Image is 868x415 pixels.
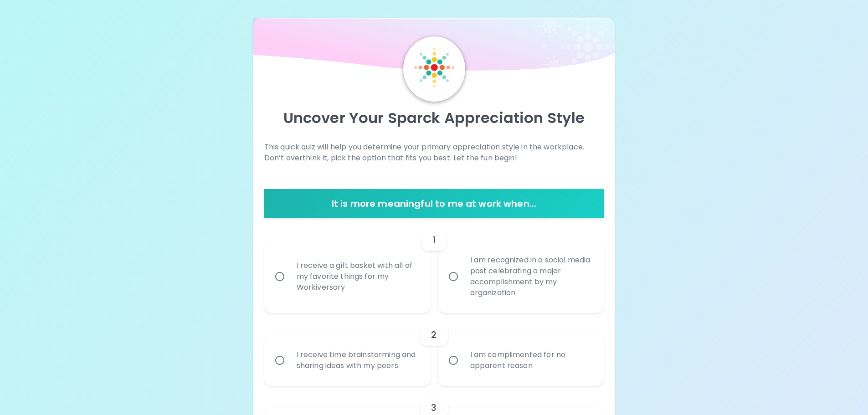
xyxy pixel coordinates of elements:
h6: It is more meaningful to me at work when... [268,196,601,211]
h6: 3 [431,400,437,415]
p: Uncover Your Sparck Appreciation Style [264,109,604,127]
img: Sparck Logo [414,47,454,87]
p: This quick quiz will help you determine your primary appreciation style in the workplace. Don’t o... [264,142,604,164]
h6: 1 [432,233,436,247]
div: I am recognized in a social media post celebrating a major accomplishment by my organization [463,244,599,309]
div: I am complimented for no apparent reason [463,338,599,382]
h6: 2 [431,328,437,342]
div: I receive time brainstorming and sharing ideas with my peers [289,338,426,382]
div: choice-group-check [264,313,604,386]
div: choice-group-check [264,218,604,313]
img: wave [253,18,615,75]
div: I receive a gift basket with all of my favorite things for my Workiversary [289,249,426,304]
